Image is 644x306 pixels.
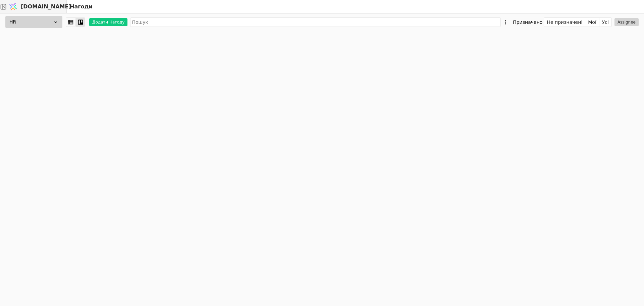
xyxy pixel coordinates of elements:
[8,0,18,13] img: Logo
[585,17,599,27] button: Мої
[513,17,542,27] div: Призначено
[544,17,585,27] button: Не призначені
[5,16,62,28] div: HR
[67,3,93,11] h2: Нагоди
[130,17,501,27] input: Пошук
[21,3,71,11] span: [DOMAIN_NAME]
[89,18,127,26] button: Додати Нагоду
[7,0,67,13] a: [DOMAIN_NAME]
[614,18,639,26] button: Assignee
[599,17,611,27] button: Усі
